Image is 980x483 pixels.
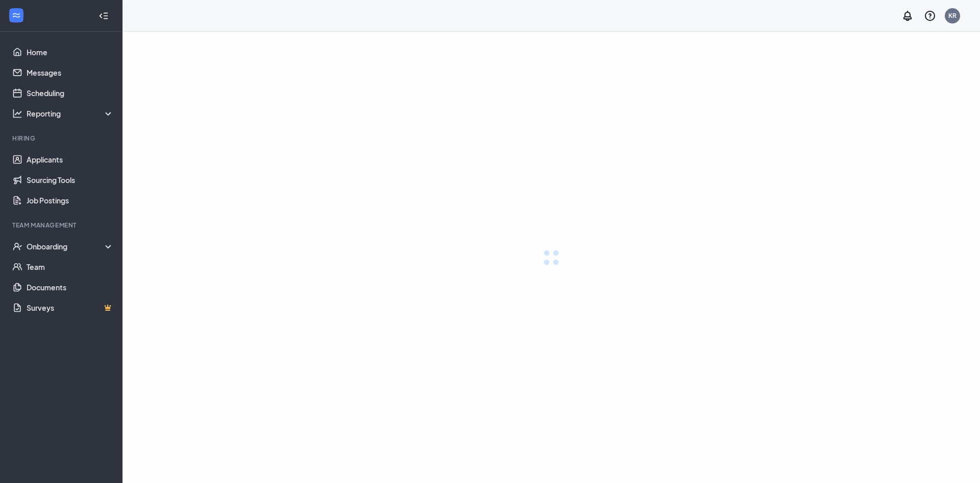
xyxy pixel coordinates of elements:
[27,62,114,83] a: Messages
[99,11,109,21] svg: Collapse
[27,297,114,318] a: SurveysCrown
[901,10,914,22] svg: Notifications
[27,257,114,277] a: Team
[12,221,112,229] div: Team Management
[27,190,114,211] a: Job Postings
[948,11,957,20] div: KR
[27,42,114,62] a: Home
[11,10,21,20] svg: WorkstreamLogo
[924,10,936,22] svg: QuestionInfo
[27,277,114,297] a: Documents
[27,149,114,170] a: Applicants
[27,108,114,119] div: Reporting
[12,134,112,143] div: Hiring
[27,241,114,251] div: Onboarding
[27,170,114,190] a: Sourcing Tools
[12,108,22,119] svg: Analysis
[12,241,22,251] svg: UserCheck
[27,83,114,103] a: Scheduling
